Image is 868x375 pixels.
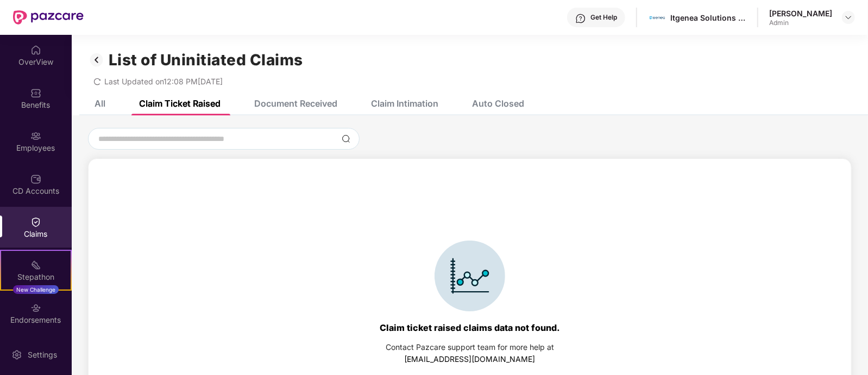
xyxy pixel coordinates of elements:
img: svg+xml;base64,PHN2ZyBpZD0iU2VhcmNoLTMyeDMyIiB4bWxucz0iaHR0cDovL3d3dy53My5vcmcvMjAwMC9zdmciIHdpZH... [342,134,350,143]
div: Stepathon [1,272,71,282]
img: 106931595_3072030449549100_5699994001076542286_n.png [650,10,665,26]
img: svg+xml;base64,PHN2ZyBpZD0iRW1wbG95ZWVzIiB4bWxucz0iaHR0cDovL3d3dy53My5vcmcvMjAwMC9zdmciIHdpZHRoPS... [30,131,41,142]
div: Get Help [590,13,617,22]
div: [PERSON_NAME] [769,8,832,19]
img: svg+xml;base64,PHN2ZyBpZD0iQmVuZWZpdHMiIHhtbG5zPSJodHRwOi8vd3d3LnczLm9yZy8yMDAwL3N2ZyIgd2lkdGg9Ij... [30,88,41,99]
span: Last Updated on 12:08 PM[DATE] [104,77,223,86]
div: Settings [24,349,60,360]
a: [EMAIL_ADDRESS][DOMAIN_NAME] [405,354,536,364]
div: Document Received [254,98,337,109]
div: Admin [769,19,832,27]
div: Claim ticket raised claims data not found. [380,322,560,333]
img: New Pazcare Logo [13,10,84,24]
img: svg+xml;base64,PHN2ZyBpZD0iSWNvbl9DbGFpbSIgZGF0YS1uYW1lPSJJY29uIENsYWltIiB4bWxucz0iaHR0cDovL3d3dy... [435,241,505,311]
img: svg+xml;base64,PHN2ZyB3aWR0aD0iMzIiIGhlaWdodD0iMzIiIHZpZXdCb3g9IjAgMCAzMiAzMiIgZmlsbD0ibm9uZSIgeG... [88,51,105,69]
img: svg+xml;base64,PHN2ZyBpZD0iQ2xhaW0iIHhtbG5zPSJodHRwOi8vd3d3LnczLm9yZy8yMDAwL3N2ZyIgd2lkdGg9IjIwIi... [30,217,41,228]
img: svg+xml;base64,PHN2ZyBpZD0iSGVscC0zMngzMiIgeG1sbnM9Imh0dHA6Ly93d3cudzMub3JnLzIwMDAvc3ZnIiB3aWR0aD... [575,13,586,24]
div: Auto Closed [472,98,524,109]
img: svg+xml;base64,PHN2ZyBpZD0iSG9tZSIgeG1sbnM9Imh0dHA6Ly93d3cudzMub3JnLzIwMDAvc3ZnIiB3aWR0aD0iMjAiIG... [30,45,41,56]
div: All [95,98,105,109]
div: Claim Intimation [371,98,438,109]
img: svg+xml;base64,PHN2ZyB4bWxucz0iaHR0cDovL3d3dy53My5vcmcvMjAwMC9zdmciIHdpZHRoPSIyMSIgaGVpZ2h0PSIyMC... [30,260,41,271]
h1: List of Uninitiated Claims [109,51,303,69]
img: svg+xml;base64,PHN2ZyBpZD0iRHJvcGRvd24tMzJ4MzIiIHhtbG5zPSJodHRwOi8vd3d3LnczLm9yZy8yMDAwL3N2ZyIgd2... [844,13,853,22]
img: svg+xml;base64,PHN2ZyBpZD0iRW5kb3JzZW1lbnRzIiB4bWxucz0iaHR0cDovL3d3dy53My5vcmcvMjAwMC9zdmciIHdpZH... [30,303,41,313]
div: Contact Pazcare support team for more help at [386,341,554,353]
span: redo [93,77,101,86]
div: Claim Ticket Raised [139,98,221,109]
div: New Challenge [13,285,59,294]
div: Itgenea Solutions Private Limited [670,13,746,23]
img: svg+xml;base64,PHN2ZyBpZD0iQ0RfQWNjb3VudHMiIGRhdGEtbmFtZT0iQ0QgQWNjb3VudHMiIHhtbG5zPSJodHRwOi8vd3... [30,174,41,185]
img: svg+xml;base64,PHN2ZyBpZD0iU2V0dGluZy0yMHgyMCIgeG1sbnM9Imh0dHA6Ly93d3cudzMub3JnLzIwMDAvc3ZnIiB3aW... [11,349,22,360]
